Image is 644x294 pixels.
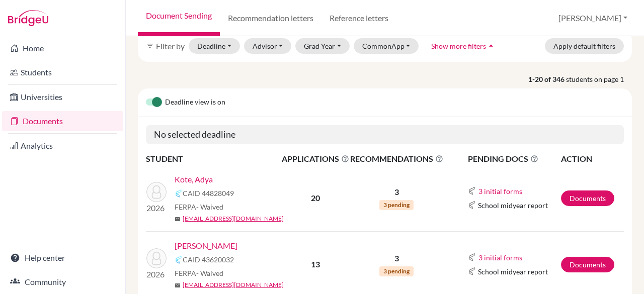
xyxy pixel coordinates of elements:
img: Common App logo [468,201,476,209]
span: students on page 1 [566,74,632,84]
span: School midyear report [478,266,548,277]
th: ACTION [560,152,624,165]
a: [PERSON_NAME] [175,240,237,252]
span: - Waived [196,269,223,277]
span: RECOMMENDATIONS [350,153,443,165]
button: Advisor [244,38,292,54]
b: 20 [311,193,320,203]
a: [EMAIL_ADDRESS][DOMAIN_NAME] [183,214,284,223]
a: Students [2,62,123,82]
button: Grad Year [295,38,350,54]
i: filter_list [146,42,154,50]
p: 3 [350,186,443,198]
span: 3 pending [379,200,414,210]
a: Analytics [2,136,123,156]
img: Common App logo [175,256,183,264]
span: 3 pending [379,266,414,276]
span: CAID 43620032 [183,254,234,265]
span: APPLICATIONS [282,153,349,165]
a: [EMAIL_ADDRESS][DOMAIN_NAME] [183,280,284,289]
p: 2026 [146,268,167,280]
button: 3 initial forms [478,252,523,263]
a: Help center [2,248,123,268]
img: Common App logo [468,253,476,261]
span: FERPA [175,268,223,278]
a: Universities [2,87,123,107]
span: - Waived [196,203,223,211]
img: Kote, Adya [146,182,167,202]
span: Filter by [156,41,185,51]
img: Common App logo [175,189,183,198]
span: School midyear report [478,200,548,211]
span: PENDING DOCS [468,153,560,165]
img: Anand, Varun [146,248,167,268]
strong: 1-20 of 346 [528,74,566,84]
a: Community [2,272,123,292]
p: 3 [350,252,443,264]
th: STUDENT [146,152,281,165]
a: Kote, Adya [175,173,213,185]
span: mail [175,216,181,222]
img: Common App logo [468,187,476,195]
button: CommonApp [354,38,419,54]
a: Documents [561,190,614,206]
a: Documents [561,257,614,272]
span: mail [175,282,181,288]
span: Deadline view is on [165,96,225,109]
button: 3 initial forms [478,185,523,197]
b: 13 [311,259,320,269]
span: FERPA [175,202,223,212]
button: Apply default filters [545,38,624,54]
span: CAID 44828049 [183,188,234,199]
button: Show more filtersarrow_drop_up [423,38,505,54]
span: Show more filters [431,42,486,50]
a: Documents [2,111,123,131]
button: [PERSON_NAME] [554,9,632,28]
img: Bridge-U [8,10,48,26]
img: Common App logo [468,267,476,275]
p: 2026 [146,202,167,214]
h5: No selected deadline [146,125,624,144]
i: arrow_drop_up [486,41,496,51]
button: Deadline [189,38,240,54]
a: Home [2,38,123,58]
